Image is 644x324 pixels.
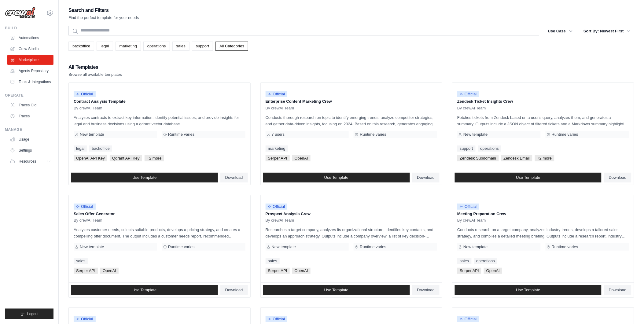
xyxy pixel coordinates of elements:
[474,258,498,264] a: operations
[516,288,540,293] span: Use Template
[71,173,218,182] a: Use Template
[266,98,437,105] p: Enterprise Content Marketing Crew
[5,309,53,319] button: Logout
[516,175,540,180] span: Use Template
[7,111,53,121] a: Traces
[360,132,386,137] span: Runtime varies
[457,145,475,152] a: support
[116,42,141,51] a: marketing
[74,204,96,210] span: Official
[455,173,602,182] a: Use Template
[457,204,479,210] span: Official
[7,145,53,155] a: Settings
[266,155,290,161] span: Serper API
[412,285,440,295] a: Download
[5,127,53,132] div: Manage
[266,211,437,217] p: Prospect Analysis Crew
[7,77,53,87] a: Tools & Integrations
[19,159,36,164] span: Resources
[266,258,280,264] a: sales
[215,42,248,51] a: All Categories
[68,63,122,72] h2: All Templates
[225,175,243,180] span: Download
[417,175,435,180] span: Download
[7,55,53,65] a: Marketplace
[266,218,294,223] span: By crewAI Team
[168,132,195,137] span: Runtime varies
[455,285,602,295] a: Use Template
[457,91,479,97] span: Official
[360,245,386,249] span: Runtime varies
[266,226,437,239] p: Researches a target company, analyzes its organizational structure, identifies key contacts, and ...
[457,114,629,127] p: Fetches tickets from Zendesk based on a user's query, analyzes them, and generates a summary. Out...
[172,42,190,51] a: sales
[266,204,288,210] span: Official
[7,44,53,54] a: Crew Studio
[535,155,554,161] span: +2 more
[263,285,410,295] a: Use Template
[463,132,488,137] span: New template
[74,226,245,239] p: Analyzes customer needs, selects suitable products, develops a pricing strategy, and creates a co...
[225,288,243,293] span: Download
[74,258,88,264] a: sales
[74,268,98,274] span: Serper API
[324,175,348,180] span: Use Template
[68,42,94,51] a: backoffice
[544,26,576,37] button: Use Case
[74,98,245,105] p: Contract Analysis Template
[80,132,104,137] span: New template
[74,218,102,223] span: By crewAI Team
[132,175,156,180] span: Use Template
[604,285,631,295] a: Download
[74,114,245,127] p: Analyzes contracts to extract key information, identify potential issues, and provide insights fo...
[457,316,479,322] span: Official
[272,245,296,249] span: New template
[7,134,53,144] a: Usage
[192,42,213,51] a: support
[145,155,164,161] span: +2 more
[5,7,35,19] img: Logo
[68,6,139,15] h2: Search and Filters
[74,106,102,111] span: By crewAI Team
[463,245,488,249] span: New template
[74,211,245,217] p: Sales Offer Generator
[5,26,53,31] div: Build
[266,268,290,274] span: Serper API
[80,245,104,249] span: New template
[7,100,53,110] a: Traces Old
[609,175,627,180] span: Download
[478,145,502,152] a: operations
[27,311,39,316] span: Logout
[68,72,122,78] p: Browse all available templates
[74,145,87,152] a: legal
[7,156,53,166] button: Resources
[74,155,107,161] span: OpenAI API Key
[501,155,532,161] span: Zendesk Email
[7,66,53,76] a: Agents Repository
[580,26,634,37] button: Sort By: Newest First
[457,268,481,274] span: Serper API
[266,114,437,127] p: Conducts thorough research on topic to identify emerging trends, analyze competitor strategies, a...
[100,268,119,274] span: OpenAI
[71,285,218,295] a: Use Template
[74,316,96,322] span: Official
[457,106,486,111] span: By crewAI Team
[266,316,288,322] span: Official
[89,145,112,152] a: backoffice
[457,211,629,217] p: Meeting Preparation Crew
[292,155,311,161] span: OpenAI
[324,288,348,293] span: Use Template
[7,33,53,43] a: Automations
[168,245,195,249] span: Runtime varies
[552,245,578,249] span: Runtime varies
[552,132,578,137] span: Runtime varies
[604,173,631,182] a: Download
[68,15,139,21] p: Find the perfect template for your needs
[457,226,629,239] p: Conducts research on a target company, analyzes industry trends, develops a tailored sales strate...
[484,268,502,274] span: OpenAI
[412,173,440,182] a: Download
[263,173,410,182] a: Use Template
[457,98,629,105] p: Zendesk Ticket Insights Crew
[74,91,96,97] span: Official
[132,288,156,293] span: Use Template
